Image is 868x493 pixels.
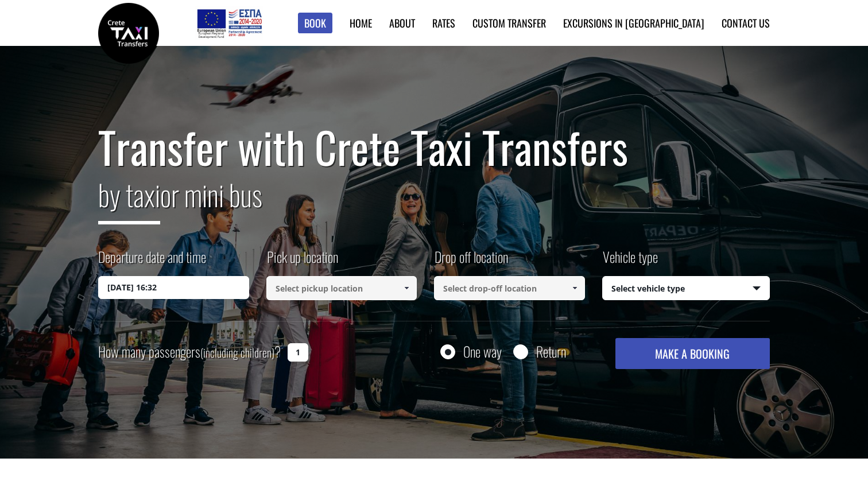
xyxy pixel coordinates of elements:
a: About [389,15,415,30]
input: Select pickup location [266,276,417,300]
a: Show All Items [565,276,584,300]
img: e-bannersEUERDF180X90.jpg [195,6,263,40]
small: (including children) [200,344,274,361]
a: Home [350,15,372,30]
span: Select vehicle type [603,277,770,301]
a: Show All Items [397,276,416,300]
a: Crete Taxi Transfers | Safe Taxi Transfer Services from to Heraklion Airport, Chania Airport, Ret... [98,26,159,38]
input: Select drop-off location [434,276,585,300]
label: Vehicle type [602,247,658,276]
h1: Transfer with Crete Taxi Transfers [98,123,770,171]
img: Crete Taxi Transfers | Safe Taxi Transfer Services from to Heraklion Airport, Chania Airport, Ret... [98,3,159,64]
label: Departure date and time [98,247,206,276]
a: Excursions in [GEOGRAPHIC_DATA] [563,15,704,30]
a: Book [298,13,332,34]
label: Return [536,344,566,359]
span: by taxi [98,173,160,224]
label: Pick up location [266,247,338,276]
button: MAKE A BOOKING [615,338,770,369]
a: Custom Transfer [472,15,546,30]
h2: or mini bus [98,171,770,233]
a: Contact us [722,15,770,30]
a: Rates [432,15,455,30]
label: How many passengers ? [98,338,281,366]
label: Drop off location [434,247,508,276]
label: One way [463,344,502,359]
